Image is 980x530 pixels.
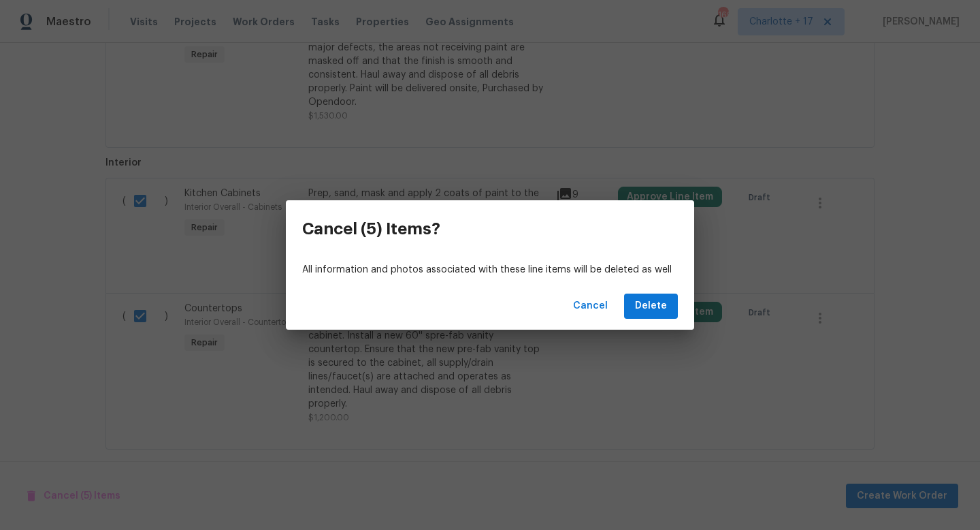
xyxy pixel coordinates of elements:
button: Delete [624,294,678,319]
span: Delete [635,298,667,315]
span: Cancel [573,298,608,315]
p: All information and photos associated with these line items will be deleted as well [302,263,678,277]
h3: Cancel (5) Items? [302,219,440,238]
button: Cancel [568,294,613,319]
